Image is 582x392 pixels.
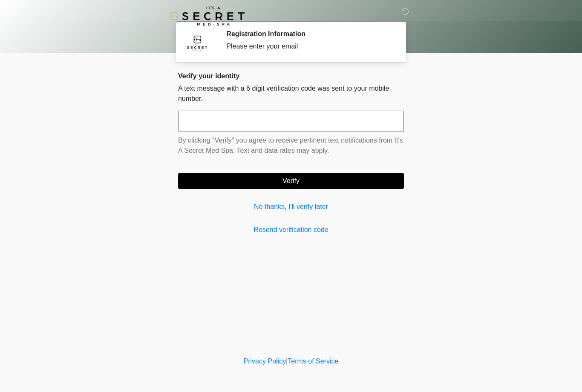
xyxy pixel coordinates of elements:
a: Privacy Policy [244,358,286,365]
a: Resend verification code [178,225,404,235]
button: Verify [178,173,404,189]
img: Agent Avatar [184,30,210,55]
h2: Verify your identity [178,72,404,80]
a: Terms of Service [288,358,338,365]
img: It's A Secret Med Spa Logo [170,6,245,26]
a: | [286,358,288,365]
a: No thanks, I'll verify later [178,202,404,212]
p: By clicking "Verify" you agree to receive pertinent text notifications from It's A Secret Med Spa... [178,135,404,156]
div: Please enter your email [226,41,391,52]
p: A text message with a 6 digit verification code was sent to your mobile number. [178,83,404,104]
h2: Registration Information [226,30,391,38]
